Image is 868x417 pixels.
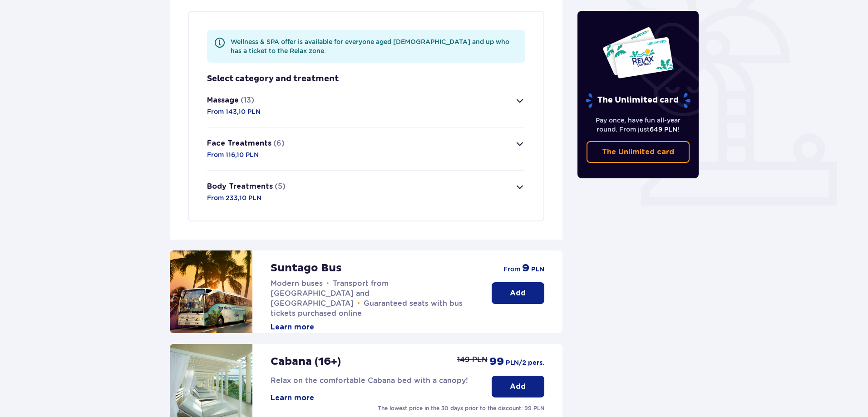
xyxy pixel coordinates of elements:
[231,37,518,55] div: Wellness & SPA offer is available for everyone aged [DEMOGRAPHIC_DATA] and up who has a ticket to...
[275,182,286,191] p: (5)
[489,355,504,368] p: 99
[273,138,285,148] p: (6)
[378,404,544,412] p: The lowest price in the 30 days prior to the discount: 99 PLN
[602,147,674,157] p: The Unlimited card
[510,288,526,298] p: Add
[587,141,690,163] a: The Unlimited card
[207,150,259,159] p: From 116,10 PLN
[207,84,525,127] button: Massage(13)From 143,10 PLN
[207,182,273,191] p: Body Treatments
[207,193,261,202] p: From 233,10 PLN
[271,393,314,403] button: Learn more
[326,279,329,288] span: •
[271,322,314,332] button: Learn more
[510,382,526,392] p: Add
[585,93,691,108] p: The Unlimited card
[207,128,525,170] button: Face Treatments(6)From 116,10 PLN
[207,95,239,105] p: Massage
[492,376,544,397] button: Add
[506,358,544,368] p: PLN /2 pers.
[271,261,342,275] p: Suntago Bus
[207,107,261,116] p: From 143,10 PLN
[271,279,389,308] span: Transport from [GEOGRAPHIC_DATA] and [GEOGRAPHIC_DATA]
[271,355,341,368] p: Cabana (16+)
[271,376,468,385] span: Relax on the comfortable Cabana bed with a canopy!
[503,265,520,274] p: from
[241,95,254,105] p: (13)
[522,261,529,275] p: 9
[207,171,525,213] button: Body Treatments(5)From 233,10 PLN
[357,299,360,308] span: •
[650,126,677,133] span: 649 PLN
[457,355,488,365] p: 149 PLN
[170,250,252,333] img: attraction
[587,116,690,134] p: Pay once, have fun all-year round. From just !
[271,299,463,318] span: Guaranteed seats with bus tickets purchased online
[531,265,544,274] p: PLN
[492,282,544,304] button: Add
[207,138,271,148] p: Face Treatments
[207,74,339,84] p: Select category and treatment
[271,279,323,288] span: Modern buses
